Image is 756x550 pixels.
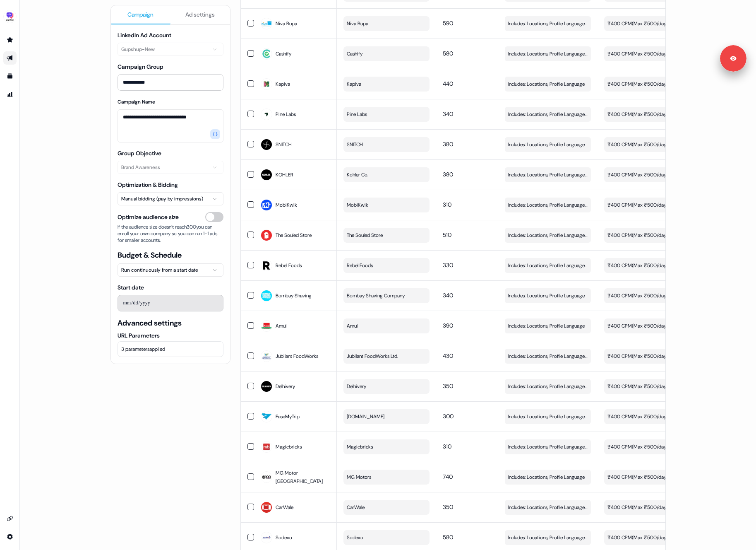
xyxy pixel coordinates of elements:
div: ₹400 CPM ( Max ₹500/day ) [607,473,668,481]
span: 390 [443,322,453,329]
span: 380 [443,140,453,148]
span: 3 parameters applied [121,345,165,353]
button: ₹400 CPM(Max ₹500/day) [604,228,690,243]
span: Includes: Locations, Profile Language [508,322,585,330]
a: Go to outbound experience [3,51,17,65]
button: Bombay Shaving Company [343,288,430,303]
span: Magicbricks [347,443,373,451]
button: Includes: Locations, Profile Language, Job Functions [505,107,591,122]
button: Kapiva [343,77,430,92]
span: SNITCH [276,140,292,149]
button: Includes: Locations, Profile Language, Job Functions [505,167,591,182]
span: Delhivery [276,382,295,391]
span: Campaign [127,10,154,19]
button: Includes: Locations, Profile Language, Job Functions [505,198,591,212]
span: CarWale [347,503,365,511]
button: Pine Labs [343,107,430,122]
span: Includes: Locations, Profile Language / Excludes: Job Functions [508,231,588,239]
button: Magicbricks [343,439,430,454]
span: 590 [443,19,453,27]
button: ₹400 CPM(Max ₹500/day) [604,409,690,424]
span: Includes: Locations, Profile Language, Job Functions [508,503,588,511]
button: Includes: Locations, Profile Language, Job Functions [505,500,591,515]
button: Includes: Locations, Profile Language [505,318,591,333]
span: Cashify [276,50,291,58]
button: Includes: Locations, Profile Language / Excludes: Job Functions [505,228,591,243]
span: Bombay Shaving Company [347,292,405,300]
span: Includes: Locations, Profile Language [508,140,585,149]
span: Jubilant FoodWorks Ltd. [347,352,398,360]
button: ₹400 CPM(Max ₹500/day) [604,349,690,364]
span: 380 [443,171,453,178]
span: Includes: Locations, Profile Language, Job Functions [508,171,588,179]
span: 350 [443,503,453,511]
div: ₹400 CPM ( Max ₹500/day ) [607,80,668,88]
div: ₹400 CPM ( Max ₹500/day ) [607,533,668,542]
div: ₹400 CPM ( Max ₹500/day ) [607,19,668,28]
button: Includes: Locations, Profile Language, Job Functions [505,258,591,273]
a: Go to integrations [3,512,17,525]
button: Sodexo [343,530,430,545]
span: Sodexo [347,533,363,542]
button: MG Motors [343,470,430,485]
span: Amul [347,322,358,330]
span: 310 [443,443,451,450]
span: 310 [443,201,451,208]
span: MG Motors [347,473,371,481]
button: MobiKwik [343,198,430,212]
button: ₹400 CPM(Max ₹500/day) [604,46,690,61]
button: Includes: Locations, Profile Language, Job Functions [505,16,591,31]
span: KOHLER [276,171,293,179]
button: ₹400 CPM(Max ₹500/day) [604,500,690,515]
span: If the audience size doesn’t reach 300 you can enroll your own company so you can run 1-1 ads for... [118,224,223,244]
span: Niva Bupa [347,19,368,28]
span: 330 [443,261,453,269]
span: Includes: Locations, Profile Language, Job Functions [508,201,588,209]
button: ₹400 CPM(Max ₹500/day) [604,137,690,152]
span: Includes: Locations, Profile Language [508,292,585,300]
div: ₹400 CPM ( Max ₹500/day ) [607,352,668,360]
span: Amul [276,322,286,330]
span: Budget & Schedule [118,250,223,260]
button: ₹400 CPM(Max ₹500/day) [604,198,690,212]
button: Jubilant FoodWorks Ltd. [343,349,430,364]
div: ₹400 CPM ( Max ₹500/day ) [607,231,668,239]
div: ₹400 CPM ( Max ₹500/day ) [607,322,668,330]
button: ₹400 CPM(Max ₹500/day) [604,530,690,545]
a: Go to integrations [3,530,17,543]
button: CarWale [343,500,430,515]
span: Rebel Foods [276,261,302,270]
span: 340 [443,292,453,299]
button: The Souled Store [343,228,430,243]
span: CarWale [276,503,293,511]
button: Cashify [343,46,430,61]
label: LinkedIn Ad Account [118,31,171,39]
label: Optimization & Bidding [118,181,178,188]
button: Includes: Locations, Profile Language, Job Functions [505,349,591,364]
button: Kohler Co. [343,167,430,182]
span: Cashify [347,50,362,58]
label: URL Parameters [118,331,223,340]
span: Includes: Locations, Profile Language [508,473,585,481]
button: ₹400 CPM(Max ₹500/day) [604,167,690,182]
div: ₹400 CPM ( Max ₹500/day ) [607,171,668,179]
div: ₹400 CPM ( Max ₹500/day ) [607,292,668,300]
span: Jubilant FoodWorks [276,352,318,360]
div: ₹400 CPM ( Max ₹500/day ) [607,503,668,511]
button: Includes: Locations, Profile Language, Job Functions [505,46,591,61]
span: Includes: Locations, Profile Language, Job Functions [508,19,588,28]
span: 580 [443,50,453,57]
span: Includes: Locations, Profile Language, Job Functions [508,533,588,542]
button: Optimize audience size [205,212,223,222]
span: 300 [443,412,454,420]
button: ₹400 CPM(Max ₹500/day) [604,288,690,303]
span: Advanced settings [118,318,223,328]
span: Kohler Co. [347,171,368,179]
span: 580 [443,533,453,541]
div: ₹400 CPM ( Max ₹500/day ) [607,110,668,118]
button: 3 parametersapplied [118,341,223,357]
button: ₹400 CPM(Max ₹500/day) [604,16,690,31]
div: ₹400 CPM ( Max ₹500/day ) [607,382,668,391]
button: Rebel Foods [343,258,430,273]
span: Includes: Locations, Profile Language [508,80,585,88]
